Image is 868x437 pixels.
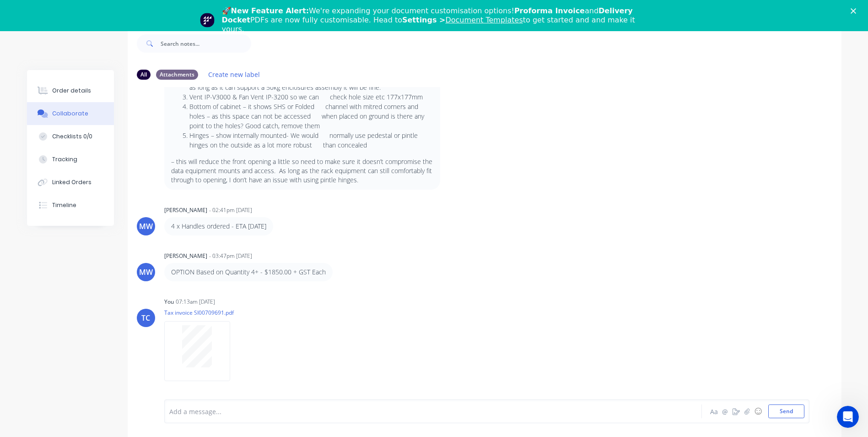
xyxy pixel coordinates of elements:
div: TC [141,312,150,323]
b: New Feature Alert: [231,6,309,15]
div: You [164,298,174,306]
p: 4 x Handles ordered - ETA [DATE] [171,222,266,231]
button: Checklists 0/0 [27,125,114,148]
div: Timeline [52,201,76,209]
b: Proforma Invoice [514,6,585,15]
p: OPTION Based on Quantity 4+ - $1850.00 + GST Each [171,268,326,277]
button: Tracking [27,148,114,171]
button: Create new label [204,68,265,81]
div: - 02:41pm [DATE] [209,206,252,214]
div: MW [139,267,153,278]
li: Bottom of cabinet – it shows SHS or Folded channel with mitred corners and holes – as this space ... [189,102,433,131]
a: Document Templates [445,16,523,24]
div: [PERSON_NAME] [164,252,207,260]
div: 🚀 We're expanding your document customisation options! and PDFs are now fully customisable. Head ... [222,6,654,34]
div: Collaborate [52,109,88,118]
img: Profile image for Team [200,13,215,27]
button: Timeline [27,194,114,217]
button: @ [720,406,731,417]
li: Hinges – show internally mounted- We would normally use pedestal or pintle hinges on the outside ... [189,131,433,150]
button: Aa [709,406,720,417]
div: All [137,70,151,80]
div: 07:13am [DATE] [176,298,215,306]
input: Search notes... [161,34,251,53]
b: Delivery Docket [222,6,633,24]
div: - 03:47pm [DATE] [209,252,252,260]
div: MW [139,221,153,232]
div: Close [851,8,860,14]
div: Attachments [156,70,198,80]
button: Send [768,404,804,418]
iframe: Intercom live chat [837,406,859,428]
li: Vent IP-V3000 & Fan Vent IP-3200 so we can check hole size etc 177x177mm [189,92,433,102]
div: Linked Orders [52,178,92,186]
button: Linked Orders [27,171,114,194]
button: Order details [27,79,114,102]
p: Tax invoice SI00709691.pdf [164,309,239,317]
p: – this will reduce the front opening a little so need to make sure it doesn’t compromise the data... [171,157,433,185]
button: ☺ [753,406,764,417]
div: Checklists 0/0 [52,132,92,141]
button: Collaborate [27,102,114,125]
div: Tracking [52,155,77,164]
b: Settings > [402,16,523,24]
div: [PERSON_NAME] [164,206,207,214]
div: Order details [52,87,91,95]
